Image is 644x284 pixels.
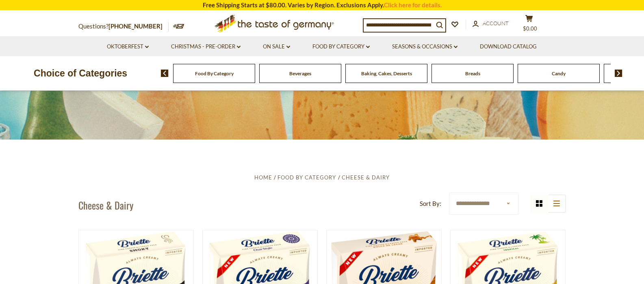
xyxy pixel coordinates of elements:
a: Baking, Cakes, Desserts [361,70,412,76]
img: next arrow [615,70,622,77]
a: Christmas - PRE-ORDER [171,42,241,51]
a: Seasons & Occasions [392,42,458,51]
a: Account [473,19,509,28]
span: Account [483,20,509,26]
a: Food By Category [278,174,336,181]
a: Home [254,174,272,181]
span: $0.00 [523,25,537,32]
label: Sort By: [420,199,441,209]
a: Click here for details. [384,1,442,9]
a: Beverages [289,70,311,76]
a: Download Catalog [480,42,537,51]
a: Oktoberfest [107,42,149,51]
button: $0.00 [517,15,542,35]
a: Cheese & Dairy [342,174,390,181]
h1: Cheese & Dairy [78,199,133,211]
img: previous arrow [161,70,169,77]
a: [PHONE_NUMBER] [108,22,163,30]
p: Questions? [78,21,169,32]
a: Candy [552,70,566,76]
a: On Sale [263,42,290,51]
a: Food By Category [312,42,370,51]
a: Food By Category [195,70,234,76]
a: Breads [465,70,480,76]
